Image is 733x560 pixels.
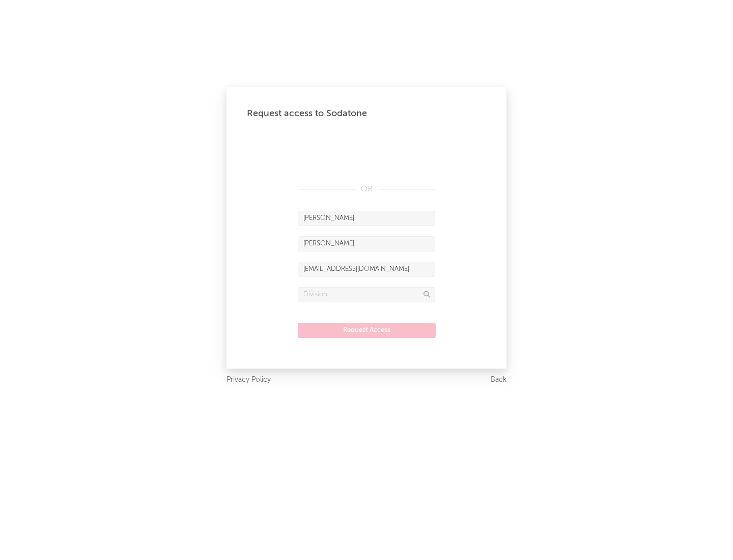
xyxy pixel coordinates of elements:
input: First Name [298,211,435,226]
div: Request access to Sodatone [247,107,486,120]
div: OR [298,183,435,195]
a: Back [491,374,506,386]
button: Request Access [298,323,436,338]
input: Division [298,287,435,302]
a: Privacy Policy [227,374,271,386]
input: Last Name [298,236,435,251]
input: Email [298,262,435,277]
